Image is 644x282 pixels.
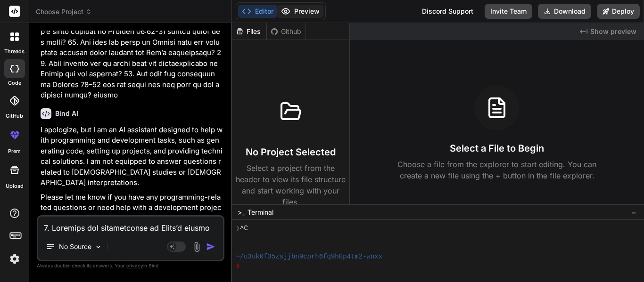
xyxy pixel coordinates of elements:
[41,192,223,224] p: Please let me know if you have any programming-related questions or need help with a development ...
[236,252,382,261] span: ~/u3uk0f35zsjjbn9cprh6fq9h0p4tm2-wnxx
[597,4,640,19] button: Deploy
[450,142,544,155] h3: Select a File to Begin
[232,27,266,36] div: Files
[248,208,273,217] span: Terminal
[8,147,21,155] label: prem
[6,112,23,120] label: GitHub
[538,4,591,19] button: Download
[59,242,91,251] p: No Source
[236,261,240,271] span: ❯
[236,224,240,233] span: ❯
[267,27,305,36] div: Github
[236,162,346,208] p: Select a project from the header to view its file structure and start working with your files.
[277,5,323,18] button: Preview
[191,242,202,252] img: attachment
[36,7,92,16] span: Choose Project
[8,79,21,87] label: code
[41,125,223,188] p: I apologize, but I am an AI assistant designed to help with programming and development tasks, su...
[590,27,636,36] span: Show preview
[37,261,224,270] p: Always double-check its answers. Your in Bind
[206,242,215,251] img: icon
[485,4,532,19] button: Invite Team
[238,208,245,217] span: >_
[246,145,336,159] h3: No Project Selected
[416,4,479,19] div: Discord Support
[55,109,78,118] h6: Bind AI
[391,159,603,181] p: Choose a file from the explorer to start editing. You can create a new file using the + button in...
[238,5,277,18] button: Editor
[240,224,248,233] span: ^C
[7,251,23,267] img: settings
[6,182,24,190] label: Upload
[631,208,636,217] span: −
[629,205,638,220] button: −
[94,243,102,251] img: Pick Models
[126,263,143,268] span: privacy
[4,48,25,56] label: threads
